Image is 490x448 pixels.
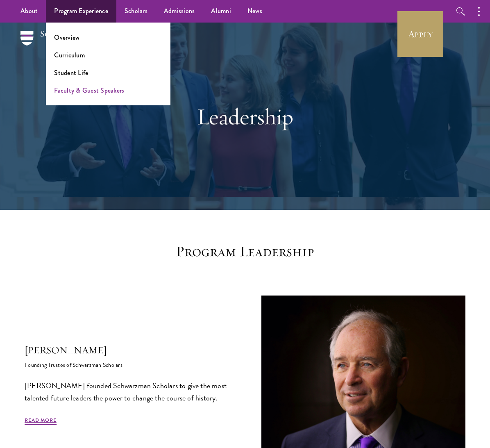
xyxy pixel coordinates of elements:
[54,33,79,42] a: Overview
[54,86,124,95] a: Faculty & Guest Speakers
[25,343,229,357] h5: [PERSON_NAME]
[54,68,88,77] a: Student Life
[25,380,229,404] p: [PERSON_NAME] founded Schwarzman Scholars to give the most talented future leaders the power to c...
[25,416,57,426] a: Read More
[397,11,443,57] a: Apply
[20,31,95,56] img: Schwarzman Scholars
[104,102,386,131] h1: Leadership
[25,357,229,369] h6: Founding Trustee of Schwarzman Scholars
[54,50,85,60] a: Curriculum
[118,243,372,260] h3: Program Leadership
